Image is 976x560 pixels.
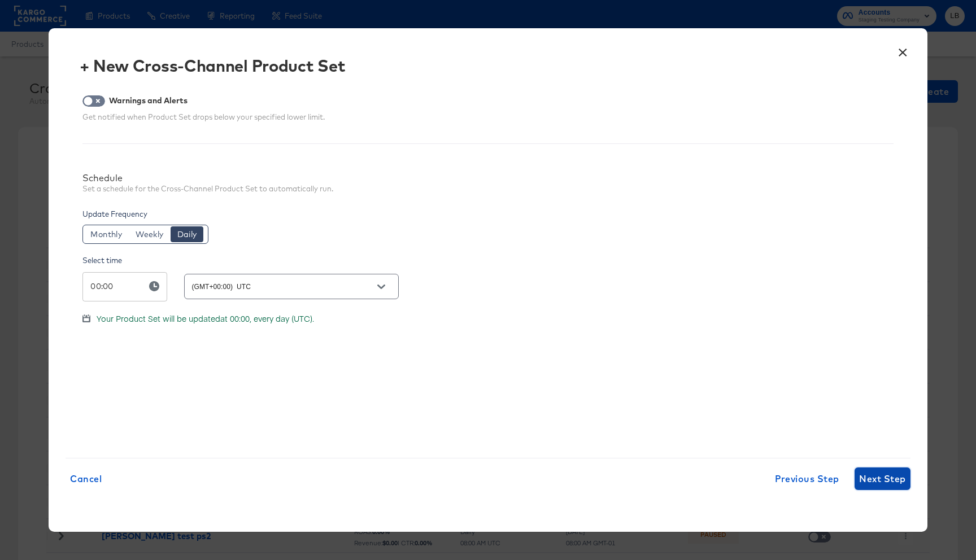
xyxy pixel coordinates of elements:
[80,56,345,75] div: + New Cross-Channel Product Set
[109,96,187,105] div: Warnings and Alerts
[97,313,314,324] span: Your Product Set will be updated at 00:00, every day (UTC).
[136,229,163,240] span: Weekly
[770,467,844,490] button: Previous Step
[177,229,197,240] span: Daily
[859,471,905,487] span: Next Step
[855,467,910,490] button: Next Step
[893,40,913,60] button: ×
[82,255,399,266] div: Select time
[66,467,106,490] button: Cancel
[775,471,839,487] span: Previous Step
[70,471,102,487] span: Cancel
[82,172,333,183] div: Schedule
[90,229,122,240] span: Monthly
[82,183,333,194] div: Set a schedule for the Cross-Channel Product Set to automatically run.
[373,278,390,295] button: Open
[171,226,203,242] button: Daily
[82,209,893,301] div: Update Frequency
[84,226,128,242] button: Monthly
[129,226,169,242] button: Weekly
[82,112,325,123] div: Get notified when Product Set drops below your specified lower limit.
